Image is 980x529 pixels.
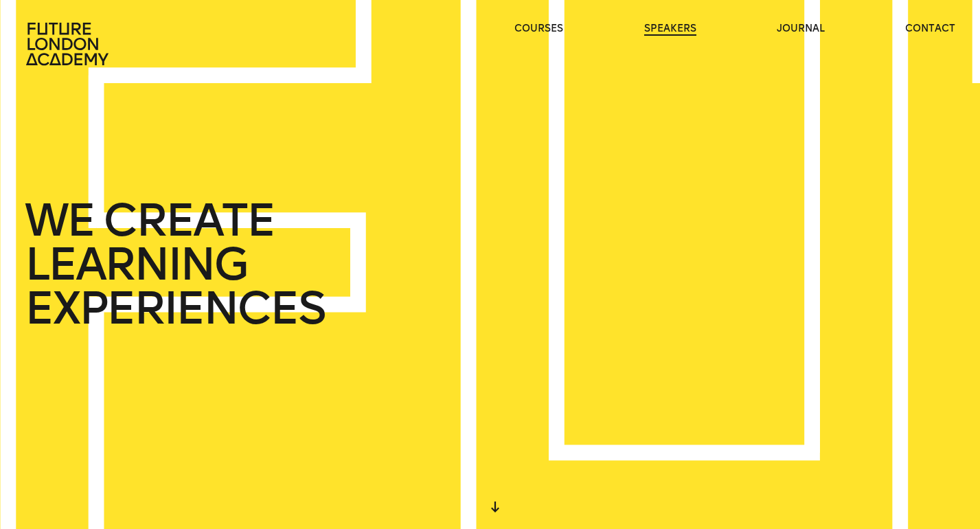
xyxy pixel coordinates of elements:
span: CREATE [103,199,274,243]
a: journal [777,22,825,36]
span: WE [25,199,94,243]
span: LEARNING [25,243,247,286]
span: EXPERIENCES [25,286,324,330]
a: courses [514,22,563,36]
a: speakers [644,22,696,36]
a: contact [905,22,955,36]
